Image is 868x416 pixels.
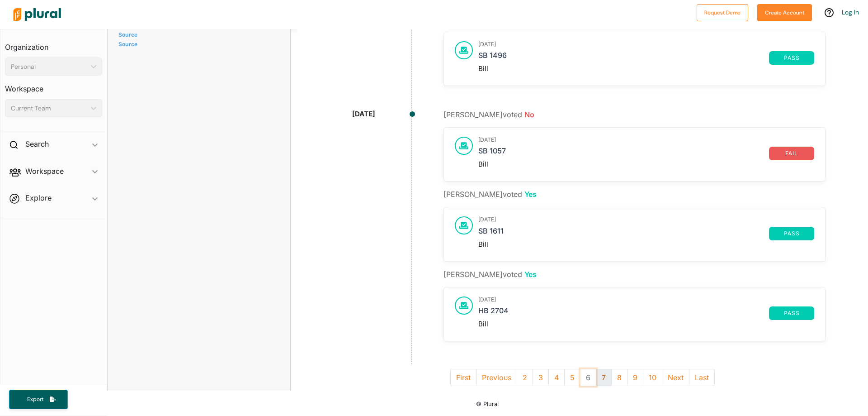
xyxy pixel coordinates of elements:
[548,369,565,386] button: 4
[476,401,499,407] small: © Plural
[774,231,809,236] span: pass
[11,62,87,72] div: Personal
[5,34,102,54] h3: Organization
[524,190,537,199] span: Yes
[118,31,277,38] a: Source
[478,137,814,143] h3: [DATE]
[689,369,715,386] button: Last
[352,109,375,120] div: [DATE]
[697,7,748,17] a: Request Demo
[627,369,643,386] button: 9
[611,369,627,386] button: 8
[478,320,814,328] div: Bill
[25,139,49,149] h2: Search
[478,147,769,160] a: SB 1057
[478,51,769,65] a: SB 1496
[478,296,814,303] h3: [DATE]
[478,216,814,223] h3: [DATE]
[643,369,662,386] button: 10
[478,160,814,168] div: Bill
[524,270,537,279] span: Yes
[774,311,809,316] span: pass
[443,110,534,119] span: [PERSON_NAME] voted
[533,369,549,386] button: 3
[478,41,814,48] h3: [DATE]
[774,55,809,61] span: pass
[774,151,809,156] span: fail
[478,227,769,240] a: SB 1611
[5,76,102,96] h3: Workspace
[757,7,812,17] a: Create Account
[443,270,537,279] span: [PERSON_NAME] voted
[9,390,68,409] button: Export
[478,306,769,320] a: HB 2704
[443,190,537,199] span: [PERSON_NAME] voted
[517,369,533,386] button: 2
[842,8,859,16] a: Log In
[476,369,517,386] button: Previous
[11,104,87,113] div: Current Team
[564,369,580,386] button: 5
[757,4,812,21] button: Create Account
[450,369,476,386] button: First
[21,396,50,403] span: Export
[596,369,612,386] button: 7
[524,110,534,119] span: No
[478,65,814,73] div: Bill
[662,369,689,386] button: Next
[697,4,748,21] button: Request Demo
[118,41,277,48] a: Source
[478,240,814,249] div: Bill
